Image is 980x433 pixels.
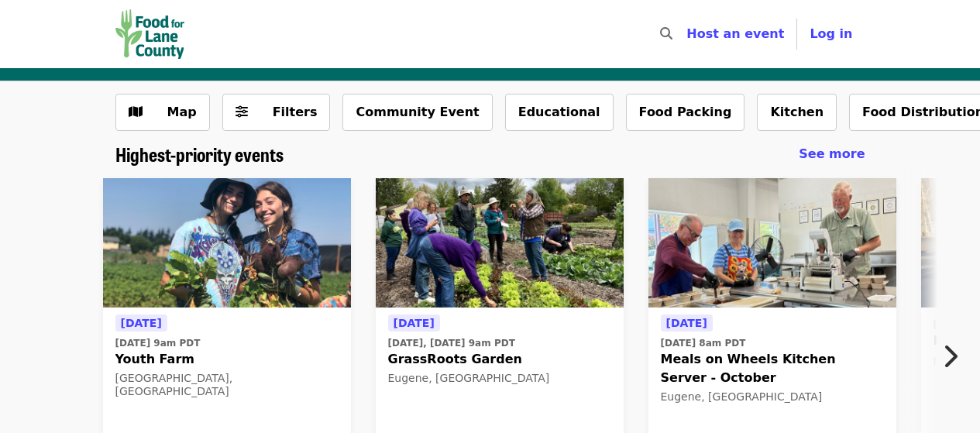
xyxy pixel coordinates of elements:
[666,317,707,329] span: [DATE]
[115,9,185,59] img: Food for Lane County - Home
[342,94,492,131] button: Community Event
[660,26,672,41] i: search icon
[799,146,865,161] span: See more
[757,94,837,131] button: Kitchen
[626,94,745,131] button: Food Packing
[648,178,896,308] img: Meals on Wheels Kitchen Server - October organized by Food for Lane County
[929,335,980,378] button: Next item
[810,26,852,41] span: Log in
[505,94,614,131] button: Educational
[661,350,884,387] span: Meals on Wheels Kitchen Server - October
[388,350,611,369] span: GrassRoots Garden
[273,105,318,119] span: Filters
[167,105,197,119] span: Map
[222,94,331,131] button: Filters (0 selected)
[236,105,248,119] i: sliders-h icon
[394,317,435,329] span: [DATE]
[942,342,958,371] i: chevron-right icon
[388,372,611,385] div: Eugene, [GEOGRAPHIC_DATA]
[115,336,201,350] time: [DATE] 9am PDT
[661,336,746,350] time: [DATE] 8am PDT
[376,178,624,308] img: GrassRoots Garden organized by Food for Lane County
[103,143,878,166] div: Highest-priority events
[121,317,162,329] span: [DATE]
[129,105,143,119] i: map icon
[686,26,784,41] a: Host an event
[115,372,339,398] div: [GEOGRAPHIC_DATA], [GEOGRAPHIC_DATA]
[103,178,351,308] img: Youth Farm organized by Food for Lane County
[115,140,284,167] span: Highest-priority events
[115,350,339,369] span: Youth Farm
[682,15,694,53] input: Search
[661,390,884,404] div: Eugene, [GEOGRAPHIC_DATA]
[388,336,515,350] time: [DATE], [DATE] 9am PDT
[115,143,284,166] a: Highest-priority events
[115,94,210,131] button: Show map view
[799,145,865,163] a: See more
[797,19,865,50] button: Log in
